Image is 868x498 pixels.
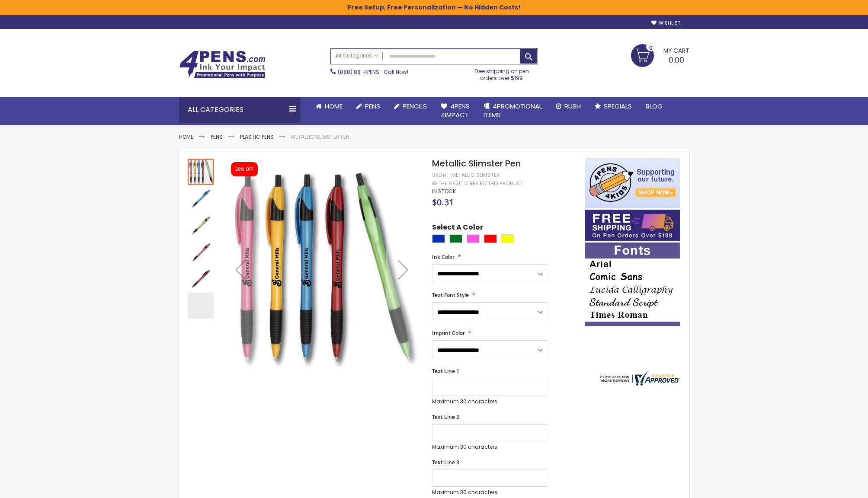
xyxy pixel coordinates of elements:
div: Metallic Slimster [452,172,500,179]
span: Home [325,102,343,111]
img: Free shipping on orders over $199 [585,210,680,241]
span: Pencils [403,102,427,111]
span: Pens [365,102,380,111]
span: Select A Color [432,223,483,234]
a: Blog [639,97,669,116]
a: Home [179,133,193,140]
div: Pink [467,234,480,243]
strong: SKU [432,171,448,179]
img: font-personalization-examples [585,243,680,326]
span: In stock [432,188,456,195]
div: All Categories [179,97,300,123]
a: (888) 88-4PENS [338,68,379,76]
p: Maximum 30 characters [432,444,547,450]
span: Text Line 1 [432,367,459,375]
img: 4pens 4 kids [585,158,680,208]
div: Blue [432,234,445,243]
div: Availability [432,188,456,195]
a: Rush [549,97,588,116]
img: Metallic Slimster Pen [223,170,421,367]
li: Metallic Slimster Pen [291,134,349,140]
a: Pens [211,133,223,140]
a: 4pens.com certificate URL [598,380,680,387]
span: Rush [564,102,581,111]
div: Metallic Slimster Pen [188,238,215,265]
span: Text Line 2 [432,413,459,421]
a: Pencils [387,97,434,116]
a: Specials [588,97,639,116]
span: 4PROMOTIONAL ITEMS [484,102,542,119]
span: 0 [649,44,653,52]
span: Metallic Slimster Pen [432,157,521,169]
div: Metallic Slimster Pen [188,211,215,238]
div: Free shipping on pen orders over $199 [465,64,538,82]
span: 0.00 [669,54,684,65]
img: 4pens.com widget logo [598,371,680,386]
span: Blog [646,102,663,111]
span: - Call Now! [338,68,408,76]
div: Next [386,158,420,382]
a: Be the first to review this product [432,180,523,187]
div: Metallic Slimster Pen [188,158,215,185]
div: Metallic Slimster Pen [188,185,215,211]
div: Red [484,234,497,243]
a: Pens [349,97,387,116]
div: Yellow [501,234,514,243]
span: Imprint Color [432,329,465,337]
span: All Categories [335,52,378,59]
span: 4Pens 4impact [441,102,470,119]
a: Wishlist [651,20,680,26]
p: Maximum 30 characters [432,398,547,405]
a: All Categories [331,49,383,63]
p: Maximum 30 characters [432,489,547,496]
div: 20% OFF [235,166,253,172]
span: Specials [604,102,632,111]
div: Metallic Slimster Pen [188,292,214,319]
img: 4Pens Custom Pens and Promotional Products [179,51,266,78]
span: $0.31 [432,196,454,208]
div: Previous [223,158,258,382]
img: Metallic Slimster Pen [188,185,214,211]
div: Green [449,234,462,243]
span: Ink Color [432,253,455,261]
a: Home [309,97,349,116]
a: 4Pens4impact [434,97,477,125]
img: Metallic Slimster Pen [188,266,214,292]
a: 4PROMOTIONALITEMS [477,97,549,125]
img: Metallic Slimster Pen [188,212,214,238]
a: 0.00 0 [631,44,689,66]
img: Metallic Slimster Pen [188,239,214,265]
span: Text Font Style [432,291,469,299]
a: Plastic Pens [240,133,274,140]
div: Metallic Slimster Pen [188,265,215,292]
span: Text Line 3 [432,459,459,466]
